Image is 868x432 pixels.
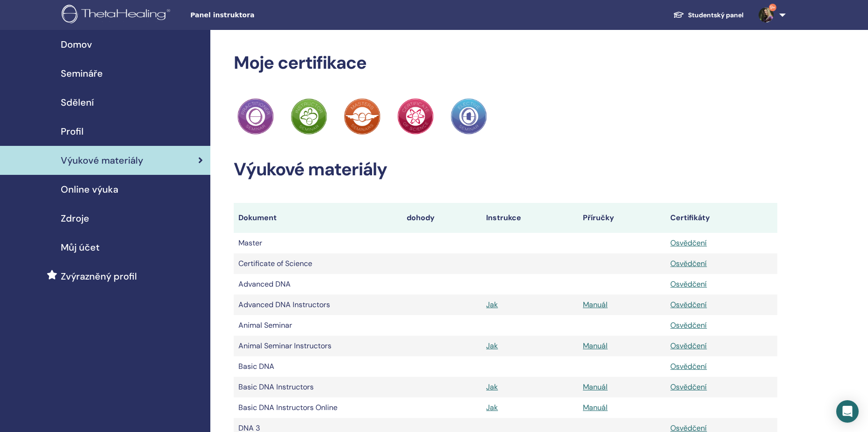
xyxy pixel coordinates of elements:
[234,233,402,253] td: Master
[666,203,777,233] th: Certifikáty
[344,98,380,135] img: Practitioner
[670,238,707,248] a: Osvědčení
[769,4,776,11] span: 9+
[486,300,498,310] a: Jak
[61,211,89,225] span: Zdroje
[451,98,487,135] img: Practitioner
[234,397,402,418] td: Basic DNA Instructors Online
[583,341,608,351] a: Manuál
[583,403,608,412] a: Manuál
[234,159,777,180] h2: Výukové materiály
[190,10,330,20] span: Panel instruktora
[583,300,608,310] a: Manuál
[62,5,173,26] img: logo.png
[237,98,274,135] img: Practitioner
[670,341,707,351] a: Osvědčení
[291,98,327,135] img: Practitioner
[234,253,402,274] td: Certificate of Science
[481,203,578,233] th: Instrukce
[234,356,402,377] td: Basic DNA
[666,7,751,24] a: Studentský panel
[61,269,137,283] span: Zvýrazněný profil
[61,124,84,138] span: Profil
[61,153,143,167] span: Výukové materiály
[670,361,707,371] a: Osvědčení
[234,203,402,233] th: Dokument
[759,7,774,22] img: default.jpg
[234,377,402,397] td: Basic DNA Instructors
[836,400,859,423] div: Open Intercom Messenger
[578,203,666,233] th: Příručky
[583,382,608,392] a: Manuál
[486,382,498,392] a: Jak
[234,52,777,74] h2: Moje certifikace
[234,336,402,356] td: Animal Seminar Instructors
[670,259,707,268] a: Osvědčení
[234,295,402,315] td: Advanced DNA Instructors
[670,300,707,310] a: Osvědčení
[486,403,498,412] a: Jak
[397,98,434,135] img: Practitioner
[402,203,481,233] th: dohody
[61,182,118,196] span: Online výuka
[61,95,94,109] span: Sdělení
[61,66,103,80] span: Semináře
[670,382,707,392] a: Osvědčení
[670,279,707,289] a: Osvědčení
[61,37,92,51] span: Domov
[670,320,707,330] a: Osvědčení
[486,341,498,351] a: Jak
[673,11,684,19] img: graduation-cap-white.svg
[234,274,402,295] td: Advanced DNA
[61,240,100,254] span: Můj účet
[234,315,402,336] td: Animal Seminar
